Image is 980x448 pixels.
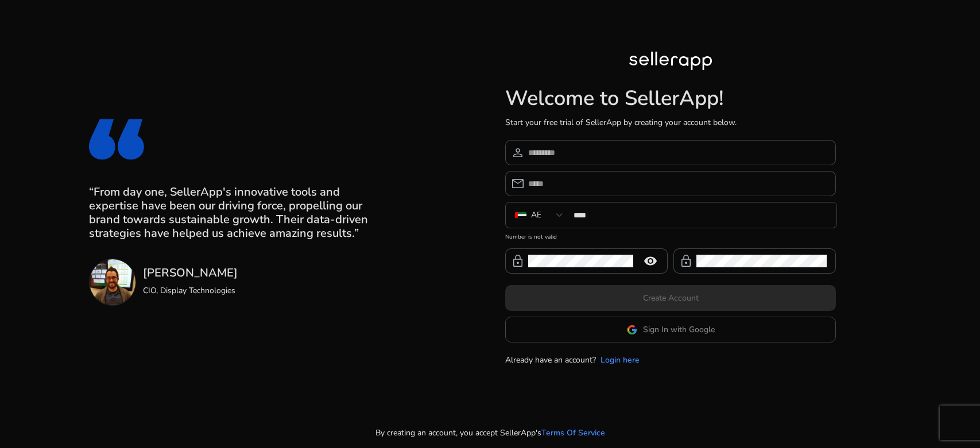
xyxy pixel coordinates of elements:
h1: Welcome to SellerApp! [505,86,836,111]
p: Start your free trial of SellerApp by creating your account below. [505,116,836,128]
h3: “From day one, SellerApp's innovative tools and expertise have been our driving force, propelling... [89,185,383,240]
mat-icon: remove_red_eye [637,254,664,268]
a: Terms Of Service [541,427,605,439]
p: CIO, Display Technologies [143,285,238,297]
a: Login here [601,354,640,366]
span: email [511,177,525,190]
span: person [511,146,525,159]
span: lock [511,254,525,268]
mat-error: Number is not valid [505,229,836,241]
p: Already have an account? [505,354,596,366]
h3: [PERSON_NAME] [143,266,238,280]
div: AE [531,209,541,221]
span: lock [679,254,693,268]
